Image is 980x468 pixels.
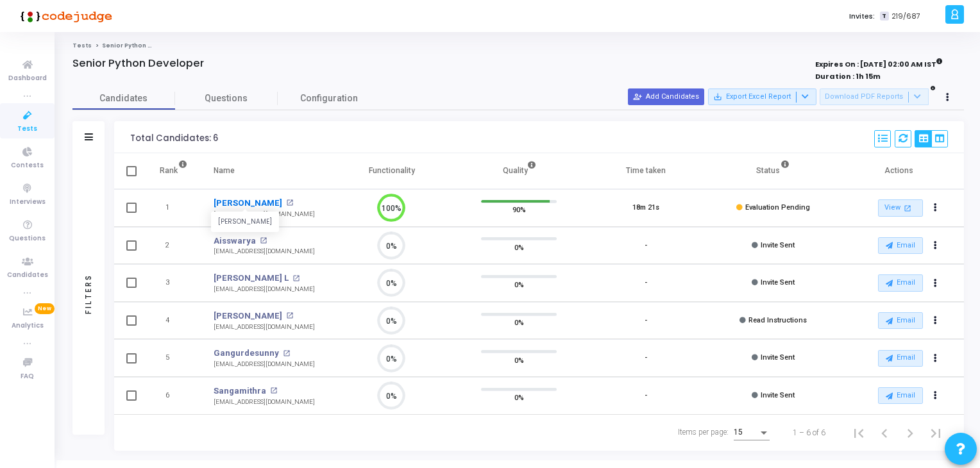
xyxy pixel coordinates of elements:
[849,11,875,22] label: Invites:
[880,12,888,21] span: T
[745,203,810,212] span: Evaluation Pending
[902,203,913,213] mat-icon: open_in_new
[214,197,282,210] a: [PERSON_NAME]
[270,387,277,394] mat-icon: open_in_new
[645,315,647,326] div: -
[514,278,524,291] span: 0%
[455,153,582,189] th: Quality
[146,227,201,265] td: 2
[146,264,201,302] td: 3
[761,278,795,287] span: Invite Sent
[815,56,943,70] strong: Expires On : [DATE] 02:00 AM IST
[878,312,923,329] button: Email
[17,124,37,135] span: Tests
[214,285,315,294] div: [EMAIL_ADDRESS][DOMAIN_NAME]
[175,92,278,105] span: Questions
[146,153,201,189] th: Rank
[286,199,293,206] mat-icon: open_in_new
[214,163,235,178] div: Name
[512,203,526,216] span: 90%
[923,420,949,446] button: Last page
[926,237,944,255] button: Actions
[514,391,524,404] span: 0%
[878,237,923,254] button: Email
[72,42,964,50] nav: breadcrumb
[214,397,315,407] div: [EMAIL_ADDRESS][DOMAIN_NAME]
[11,160,44,171] span: Contests
[72,42,92,49] a: Tests
[72,92,175,105] span: Candidates
[713,92,722,101] mat-icon: save_alt
[21,371,34,382] span: FAQ
[734,428,770,437] mat-select: Items per page:
[146,377,201,415] td: 6
[514,316,524,329] span: 0%
[878,274,923,291] button: Email
[214,322,315,332] div: [EMAIL_ADDRESS][DOMAIN_NAME]
[793,427,825,439] div: 1 – 6 of 6
[626,163,666,178] div: Time taken
[7,270,48,281] span: Candidates
[214,385,266,397] a: Sangamithra
[761,241,795,249] span: Invite Sent
[35,303,55,314] span: New
[708,88,816,105] button: Export Excel Report
[633,92,642,101] mat-icon: person_add_alt
[214,247,315,256] div: [EMAIL_ADDRESS][DOMAIN_NAME]
[878,387,923,404] button: Email
[214,347,279,360] a: Gangurdesunny
[12,321,44,331] span: Analytics
[926,274,944,292] button: Actions
[260,237,267,244] mat-icon: open_in_new
[102,42,182,49] span: Senior Python Developer
[214,310,282,322] a: [PERSON_NAME]
[214,235,256,247] a: Aisswarya
[748,316,807,324] span: Read Instructions
[283,350,290,357] mat-icon: open_in_new
[891,11,920,22] span: 219/687
[146,302,201,340] td: 4
[645,278,647,288] div: -
[645,353,647,364] div: -
[645,240,647,251] div: -
[734,428,743,437] span: 15
[72,57,204,70] h4: Senior Python Developer
[146,189,201,227] td: 1
[286,312,293,319] mat-icon: open_in_new
[645,390,647,401] div: -
[514,353,524,366] span: 0%
[915,130,948,147] div: View Options
[878,350,923,367] button: Email
[628,88,704,105] button: Add Candidates
[872,420,897,446] button: Previous page
[815,71,881,81] strong: Duration : 1h 15m
[837,153,964,189] th: Actions
[761,353,795,362] span: Invite Sent
[514,240,524,253] span: 0%
[846,420,872,446] button: First page
[300,92,358,105] span: Configuration
[761,391,795,399] span: Invite Sent
[211,212,279,232] div: [PERSON_NAME]
[130,133,218,144] div: Total Candidates: 6
[146,339,201,377] td: 5
[820,88,929,105] button: Download PDF Reports
[214,360,315,369] div: [EMAIL_ADDRESS][DOMAIN_NAME]
[926,387,944,405] button: Actions
[328,153,455,189] th: Functionality
[83,223,94,364] div: Filters
[926,349,944,367] button: Actions
[214,272,289,285] a: [PERSON_NAME] L
[897,420,923,446] button: Next page
[8,73,47,84] span: Dashboard
[926,312,944,330] button: Actions
[9,233,46,244] span: Questions
[926,199,944,217] button: Actions
[678,426,729,438] div: Items per page:
[214,210,315,219] div: [EMAIL_ADDRESS][DOMAIN_NAME]
[710,153,837,189] th: Status
[16,3,112,29] img: logo
[10,197,46,208] span: Interviews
